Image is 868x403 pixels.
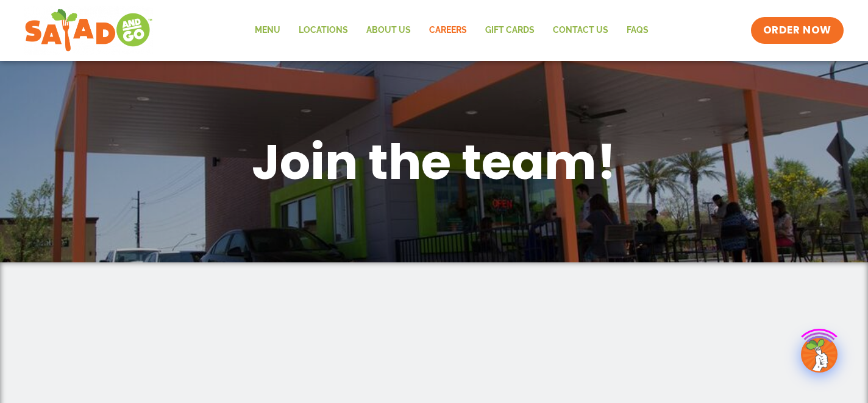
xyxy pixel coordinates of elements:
a: ORDER NOW [751,17,844,44]
h1: Join the team! [117,130,751,194]
a: Contact Us [544,16,617,44]
span: ORDER NOW [763,23,831,38]
a: FAQs [617,16,658,44]
a: Menu [246,16,290,44]
a: GIFT CARDS [476,16,544,44]
img: new-SAG-logo-768×292 [24,6,153,55]
a: About Us [357,16,420,44]
a: Locations [290,16,357,44]
nav: Menu [246,16,658,44]
a: Careers [420,16,476,44]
